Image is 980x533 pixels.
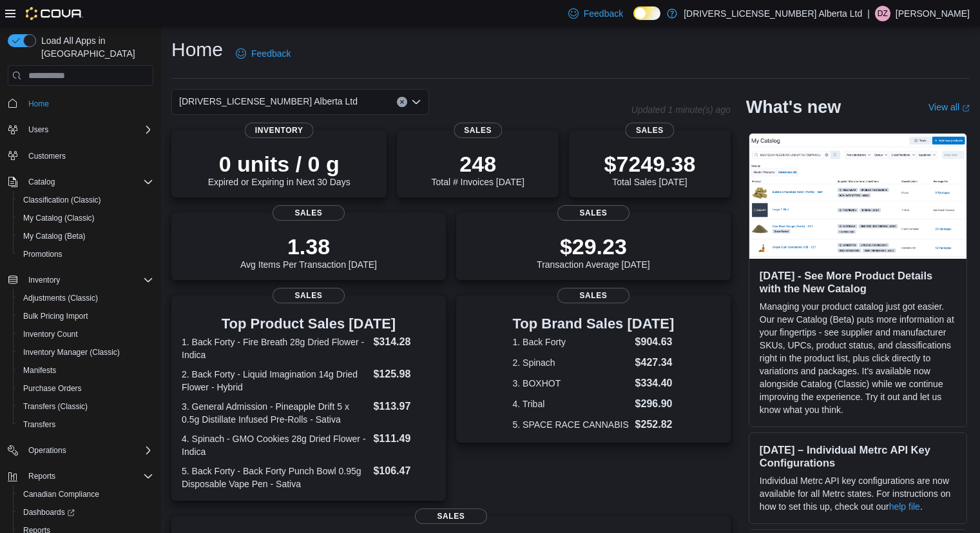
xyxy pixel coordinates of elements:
[411,97,421,107] button: Open list of options
[26,7,83,20] img: Cova
[431,151,524,187] div: Total # Invoices [DATE]
[746,97,841,117] h2: What's new
[23,365,56,376] span: Manifests
[28,275,60,285] span: Inventory
[18,363,153,378] span: Manifests
[23,272,65,288] button: Inventory
[18,210,100,226] a: My Catalog (Classic)
[373,463,435,479] dd: $106.47
[23,122,53,137] button: Users
[18,399,153,414] span: Transfers (Classic)
[23,507,75,518] span: Dashboards
[513,336,630,348] dt: 1. Back Forty
[513,356,630,369] dt: 2. Spinach
[273,288,345,303] span: Sales
[13,503,159,521] a: Dashboards
[878,6,888,21] span: DZ
[454,123,502,138] span: Sales
[557,288,629,303] span: Sales
[397,97,407,107] button: Clear input
[3,173,159,191] button: Catalog
[537,234,650,270] div: Transaction Average [DATE]
[28,99,49,109] span: Home
[604,151,696,177] p: $7249.38
[631,105,731,115] p: Updated 1 minute(s) ago
[23,174,60,190] button: Catalog
[13,191,159,209] button: Classification (Classic)
[36,34,153,60] span: Load All Apps in [GEOGRAPHIC_DATA]
[18,246,68,262] a: Promotions
[23,419,55,430] span: Transfers
[179,94,358,109] span: [DRIVERS_LICENSE_NUMBER] Alberta Ltd
[18,228,91,244] a: My Catalog (Beta)
[875,6,890,21] div: Doug Zimmerman
[182,465,368,490] dt: 5. Back Forty - Back Forty Punch Bowl 0.95g Disposable Vape Pen - Sativa
[563,1,628,26] a: Feedback
[13,485,159,503] button: Canadian Compliance
[13,343,159,361] button: Inventory Manager (Classic)
[18,246,153,262] span: Promotions
[18,417,61,432] a: Transfers
[635,396,675,412] dd: $296.90
[18,399,93,414] a: Transfers (Classic)
[23,213,95,223] span: My Catalog (Classic)
[182,432,368,458] dt: 4. Spinach - GMO Cookies 28g Dried Flower - Indica
[18,363,61,378] a: Manifests
[182,368,368,394] dt: 2. Back Forty - Liquid Imagination 14g Dried Flower - Hybrid
[18,290,103,306] a: Adjustments (Classic)
[28,125,48,135] span: Users
[23,174,153,190] span: Catalog
[928,102,970,112] a: View allExternal link
[182,316,436,332] h3: Top Product Sales [DATE]
[13,227,159,245] button: My Catalog (Beta)
[23,293,98,303] span: Adjustments (Classic)
[684,6,862,21] p: [DRIVERS_LICENSE_NUMBER] Alberta Ltd
[23,148,153,164] span: Customers
[18,487,104,502] a: Canadian Compliance
[23,96,54,112] a: Home
[240,234,377,270] div: Avg Items Per Transaction [DATE]
[18,327,83,342] a: Inventory Count
[23,122,153,137] span: Users
[584,7,623,20] span: Feedback
[513,418,630,431] dt: 5. SPACE RACE CANNABIS
[23,383,82,394] span: Purchase Orders
[3,146,159,165] button: Customers
[3,121,159,139] button: Users
[13,289,159,307] button: Adjustments (Classic)
[23,148,71,164] a: Customers
[23,311,88,321] span: Bulk Pricing Import
[28,151,66,161] span: Customers
[18,505,80,520] a: Dashboards
[635,417,675,432] dd: $252.82
[240,234,377,259] p: 1.38
[23,249,62,259] span: Promotions
[896,6,970,21] p: [PERSON_NAME]
[18,290,153,306] span: Adjustments (Classic)
[23,95,153,111] span: Home
[633,6,660,20] input: Dark Mode
[18,228,153,244] span: My Catalog (Beta)
[18,487,153,502] span: Canadian Compliance
[18,192,106,208] a: Classification (Classic)
[182,400,368,426] dt: 3. General Admission - Pineapple Drift 5 x 0.5g Distillate Infused Pre-Rolls - Sativa
[245,123,314,138] span: Inventory
[513,316,675,332] h3: Top Brand Sales [DATE]
[3,271,159,289] button: Inventory
[23,468,61,484] button: Reports
[18,192,153,208] span: Classification (Classic)
[373,367,435,382] dd: $125.98
[23,443,72,458] button: Operations
[28,177,55,187] span: Catalog
[626,123,674,138] span: Sales
[373,334,435,350] dd: $314.28
[13,307,159,325] button: Bulk Pricing Import
[28,471,55,481] span: Reports
[13,325,159,343] button: Inventory Count
[251,47,291,60] span: Feedback
[760,300,956,416] p: Managing your product catalog just got easier. Our new Catalog (Beta) puts more information at yo...
[18,210,153,226] span: My Catalog (Classic)
[962,105,970,112] svg: External link
[23,195,101,205] span: Classification (Classic)
[431,151,524,177] p: 248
